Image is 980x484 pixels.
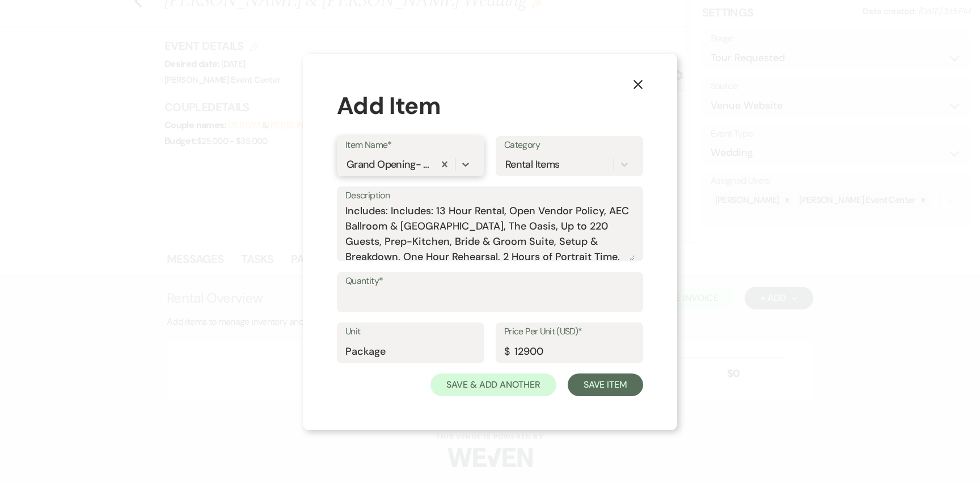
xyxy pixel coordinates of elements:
label: Quantity* [345,273,635,290]
button: Save & Add Another [430,373,556,396]
div: Rental Items [505,156,559,172]
div: $ [504,344,509,359]
label: Unit [345,324,476,340]
label: Category [504,137,635,154]
textarea: Includes: Includes: 13 Hour Rental, Open Vendor Policy, AEC Ballroom & [GEOGRAPHIC_DATA], The Oas... [345,203,635,260]
label: Item Name* [345,137,476,154]
label: Description [345,188,635,204]
div: Add Item [337,88,643,124]
label: Price Per Unit (USD)* [504,324,635,340]
button: Save Item [568,373,643,396]
div: Grand Opening- Wedding Diamond Package ([DATE]) [347,156,431,172]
